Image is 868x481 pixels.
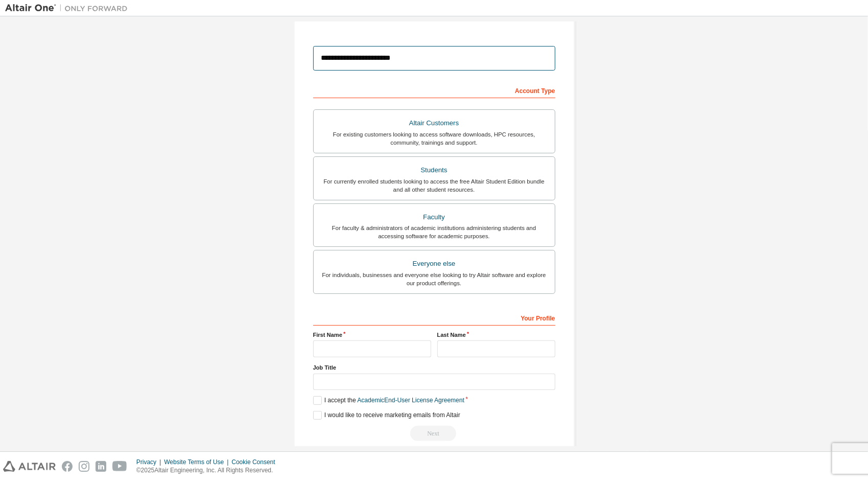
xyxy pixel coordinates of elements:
label: Last Name [437,331,555,339]
div: Your Profile [313,309,555,326]
a: Academic End-User License Agreement [358,397,464,404]
img: instagram.svg [79,461,89,472]
img: facebook.svg [62,461,73,472]
div: Faculty [320,210,549,224]
div: For currently enrolled students looking to access the free Altair Student Edition bundle and all ... [320,177,549,194]
p: © 2025 Altair Engineering, Inc. All Rights Reserved. [136,466,281,475]
div: Altair Customers [320,116,549,130]
div: For faculty & administrators of academic institutions administering students and accessing softwa... [320,224,549,240]
div: For individuals, businesses and everyone else looking to try Altair software and explore our prod... [320,271,549,287]
label: I would like to receive marketing emails from Altair [313,411,460,420]
div: Account Type [313,82,555,98]
div: Cookie Consent [231,458,281,466]
div: For existing customers looking to access software downloads, HPC resources, community, trainings ... [320,130,549,147]
div: Read and acccept EULA to continue [313,426,555,441]
img: Altair One [5,3,133,13]
div: Everyone else [320,257,549,271]
div: Students [320,163,549,177]
img: altair_logo.svg [3,461,56,472]
label: I accept the [313,396,464,405]
div: Privacy [136,458,164,466]
img: linkedin.svg [96,461,106,472]
div: Website Terms of Use [164,458,231,466]
label: Job Title [313,363,555,372]
label: First Name [313,331,431,339]
img: youtube.svg [112,461,127,472]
